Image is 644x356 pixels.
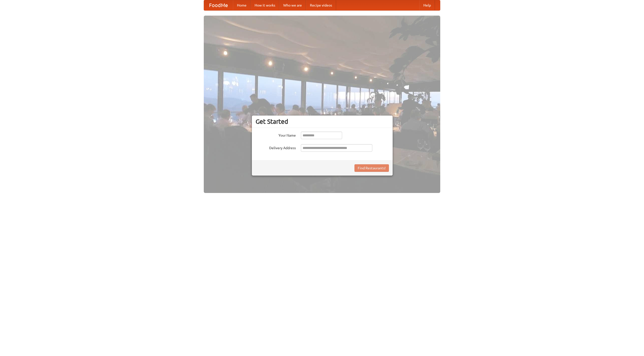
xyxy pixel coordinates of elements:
a: Recipe videos [306,0,336,10]
label: Delivery Address [256,144,296,150]
button: Find Restaurants! [354,164,389,172]
a: Help [419,0,435,10]
a: Who we are [279,0,306,10]
h3: Get Started [256,118,389,125]
label: Your Name [256,132,296,138]
a: How it works [251,0,279,10]
a: Home [233,0,251,10]
a: FoodMe [204,0,233,10]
